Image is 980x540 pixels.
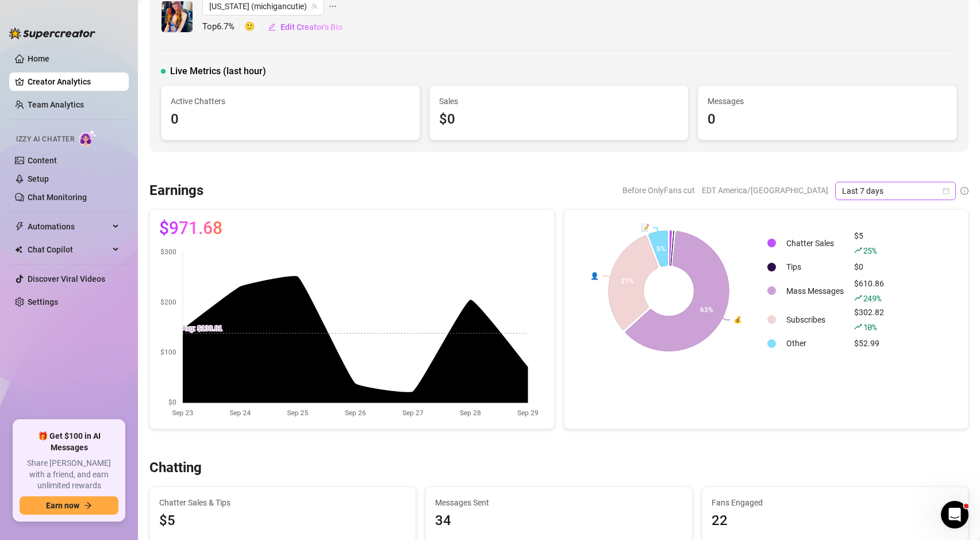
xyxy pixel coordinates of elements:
div: 0 [708,109,947,131]
div: $0 [439,109,679,131]
div: $0 [854,261,884,273]
a: Chat Monitoring [28,193,87,202]
div: $5 [854,229,884,257]
div: $52.99 [854,337,884,350]
td: Tips [782,258,848,276]
span: Sales [439,95,679,108]
a: Setup [28,174,49,183]
span: Earn now [46,501,79,510]
span: $5 [159,510,406,532]
span: calendar [943,187,950,194]
h3: Chatting [149,459,202,477]
span: Last 7 days [842,182,949,200]
span: Edit Creator's Bio [280,22,343,32]
span: Messages Sent [435,496,682,509]
button: Edit Creator's Bio [267,18,343,36]
span: rise [854,294,862,302]
div: 0 [171,109,410,131]
span: $971.68 [159,219,222,238]
span: Share [PERSON_NAME] with a friend, and earn unlimited rewards [20,458,118,492]
span: thunderbolt [15,222,24,231]
span: edit [268,23,276,31]
span: arrow-right [84,501,92,510]
span: team [311,3,318,10]
span: 🎁 Get $100 in AI Messages [20,431,118,453]
text: 👤 [590,271,598,280]
span: Automations [28,217,109,236]
iframe: Intercom live chat [941,501,969,528]
a: Home [28,54,49,63]
td: Other [782,335,848,353]
img: Michigan [162,1,193,32]
span: rise [854,323,862,331]
img: Chat Copilot [15,246,22,254]
span: Before OnlyFans cut [622,182,695,199]
a: Team Analytics [28,100,84,109]
span: Chat Copilot [28,240,109,259]
div: 34 [435,510,682,532]
img: logo-BBDzfeDw.svg [9,28,95,39]
span: Fans Engaged [712,496,959,509]
img: AI Chatter [79,129,97,146]
span: Live Metrics (last hour) [170,64,266,78]
a: Discover Viral Videos [28,274,105,284]
td: Subscribes [782,306,848,334]
button: Earn nowarrow-right [20,496,118,515]
text: 📝 [641,223,650,232]
text: 💰 [733,315,742,324]
a: Settings [28,297,58,307]
span: Chatter Sales & Tips [159,496,406,509]
td: Chatter Sales [782,229,848,257]
span: Messages [708,95,947,108]
span: 🙂 [244,20,267,34]
span: 25 % [863,245,877,256]
td: Mass Messages [782,277,848,305]
span: 249 % [863,293,881,304]
span: Top 6.7 % [202,20,244,34]
div: $302.82 [854,306,884,334]
div: $610.86 [854,277,884,305]
h3: Earnings [149,182,203,200]
span: Izzy AI Chatter [16,134,74,145]
div: 22 [712,510,959,532]
span: EDT America/[GEOGRAPHIC_DATA] [702,182,828,199]
span: 10 % [863,321,877,332]
span: rise [854,246,862,254]
span: Active Chatters [171,95,410,108]
span: info-circle [960,187,969,195]
a: Creator Analytics [28,72,120,91]
a: Content [28,156,57,165]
